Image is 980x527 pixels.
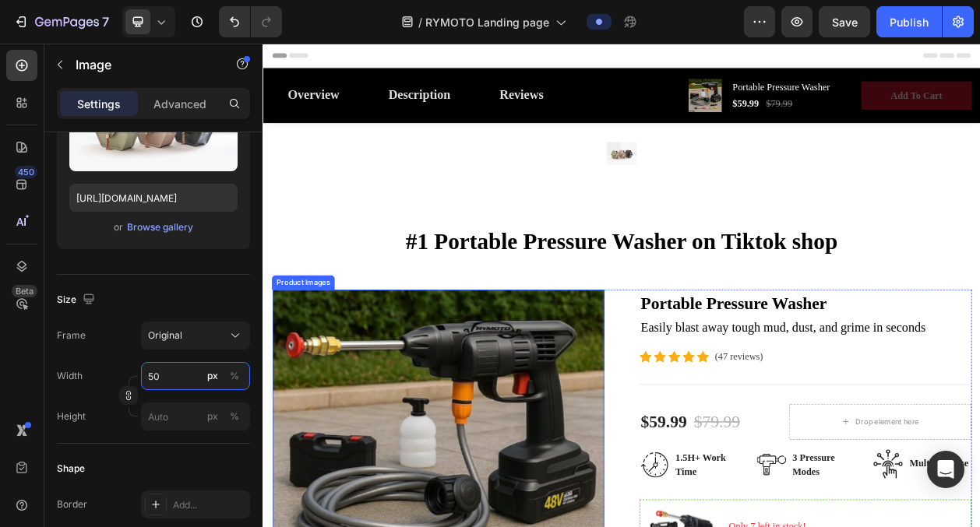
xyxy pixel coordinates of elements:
span: RYMOTO Landing page [425,14,549,30]
div: $79.99 [654,68,691,90]
span: Original [148,328,182,343]
button: Publish [876,6,942,37]
span: or [114,218,123,237]
button: % [203,367,222,385]
div: $59.99 [491,475,554,511]
p: Settings [77,96,121,112]
div: % [230,409,239,423]
button: px [225,407,244,426]
button: % [203,407,222,426]
div: Shape [57,462,85,476]
label: Width [57,369,83,383]
iframe: Design area [263,44,980,527]
div: Drop element here [772,487,855,499]
button: Save [819,6,870,37]
div: Border [57,497,87,511]
div: Publish [890,14,929,30]
input: px% [141,402,250,430]
div: 450 [15,166,37,178]
button: Browse gallery [126,220,194,235]
div: px [207,369,218,383]
div: Browse gallery [127,220,193,234]
div: $79.99 [560,475,623,511]
p: 7 [102,12,109,31]
div: Size [57,290,98,311]
div: Product Images [15,304,90,318]
h2: Portable Pressure Washer [610,46,754,68]
p: Easily blast away tough mud, dust, and grime in seconds [492,358,922,383]
div: Beta [12,285,37,297]
button: px [225,367,244,385]
img: image_demo.jpg [448,128,487,158]
button: Original [141,321,250,350]
p: (47 reviews) [589,399,651,417]
label: Frame [57,328,86,343]
input: https://example.com/image.jpg [69,184,238,212]
div: Undo/Redo [219,6,282,37]
div: $59.99 [610,68,647,90]
label: Height [57,409,86,423]
input: px% [141,362,250,390]
p: Image [76,55,208,74]
div: Reviews [308,55,365,80]
div: Add... [173,498,246,512]
a: Portable Pressure Washer [491,321,923,357]
button: 7 [6,6,116,37]
span: / [418,14,422,30]
button: Add To Cart [779,49,923,86]
span: Save [832,16,858,29]
p: Advanced [153,96,206,112]
div: % [230,369,239,383]
div: Open Intercom Messenger [927,451,964,488]
div: px [207,409,218,423]
a: Reviews [287,46,385,90]
div: Add To Cart [817,58,884,77]
h2: #1 Portable Pressure Washer on Tiktok shop [12,239,923,278]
